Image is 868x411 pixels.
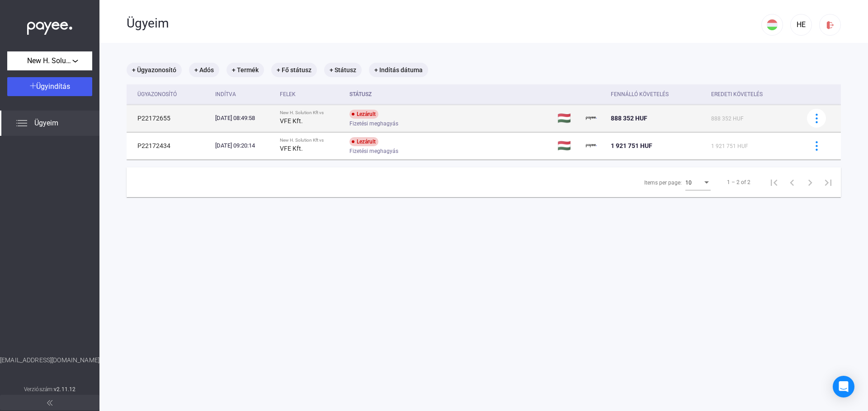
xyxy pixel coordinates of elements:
[586,140,597,151] img: payee-logo
[280,110,343,115] div: New H. Solution Kft vs
[280,117,303,125] strong: VFE Kft.
[765,173,783,191] button: First page
[54,386,75,393] strong: v2.11.12
[369,63,428,77] mat-chip: + Indítás dátuma
[271,63,317,77] mat-chip: + Fő státusz
[280,89,343,100] div: Felek
[790,14,812,36] button: HE
[611,115,647,122] span: 888 352 HUF
[711,143,748,149] span: 1 921 751 HUF
[554,105,582,132] td: 🇭🇺
[554,132,582,159] td: 🇭🇺
[349,137,378,146] div: Lezárult
[34,118,58,129] span: Ügyeim
[685,177,711,188] mat-select: Items per page:
[346,84,553,105] th: Státusz
[611,142,652,149] span: 1 921 751 HUF
[215,89,236,100] div: Indítva
[7,51,92,70] button: New H. Solution Kft
[226,63,264,77] mat-chip: + Termék
[349,110,378,119] div: Lezárult
[711,89,763,100] div: Eredeti követelés
[711,115,744,122] span: 888 352 HUF
[137,89,177,100] div: Ügyazonosító
[807,109,826,128] button: more-blue
[215,89,273,100] div: Indítva
[833,376,854,397] div: Open Intercom Messenger
[137,89,208,100] div: Ügyazonosító
[7,77,92,96] button: Ügyindítás
[819,173,837,191] button: Last page
[280,145,303,152] strong: VFE Kft.
[611,89,669,100] div: Fennálló követelés
[801,173,819,191] button: Next page
[793,19,809,30] div: HE
[711,89,796,100] div: Eredeti követelés
[812,141,821,151] img: more-blue
[349,146,398,157] span: Fizetési meghagyás
[36,82,70,91] span: Ügyindítás
[127,132,212,159] td: P22172434
[807,136,826,155] button: more-blue
[727,177,750,188] div: 1 – 2 of 2
[189,63,219,77] mat-chip: + Adós
[767,19,778,30] img: HU
[826,20,835,30] img: logout-red
[47,400,52,406] img: arrow-double-left-grey.svg
[27,17,72,35] img: white-payee-white-dot.svg
[127,16,761,31] div: Ügyeim
[280,138,343,143] div: New H. Solution Kft vs
[586,113,597,124] img: payee-logo
[783,173,801,191] button: Previous page
[280,89,296,100] div: Felek
[215,114,273,123] div: [DATE] 08:49:58
[30,83,36,89] img: plus-white.svg
[27,55,72,66] span: New H. Solution Kft
[644,177,682,188] div: Items per page:
[812,114,821,123] img: more-blue
[761,14,783,36] button: HU
[127,105,212,132] td: P22172655
[611,89,704,100] div: Fennálló követelés
[324,63,362,77] mat-chip: + Státusz
[349,118,398,129] span: Fizetési meghagyás
[215,141,273,150] div: [DATE] 09:20:14
[685,180,692,186] span: 10
[819,14,841,36] button: logout-red
[16,118,27,129] img: list.svg
[127,63,182,77] mat-chip: + Ügyazonosító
